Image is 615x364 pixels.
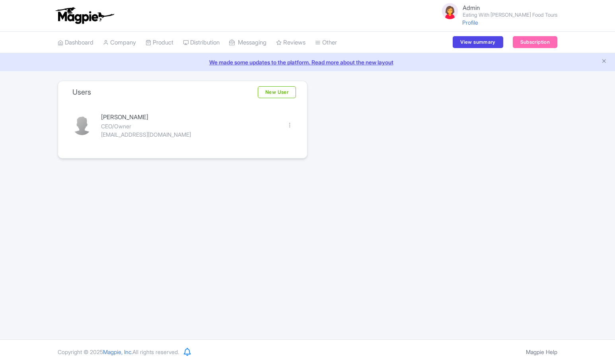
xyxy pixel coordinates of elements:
a: Admin Eating With [PERSON_NAME] Food Tours [436,2,557,21]
a: Company [103,32,136,54]
div: [EMAIL_ADDRESS][DOMAIN_NAME] [101,130,277,139]
small: Eating With [PERSON_NAME] Food Tours [463,12,557,17]
a: View summary [453,36,503,48]
a: Other [315,32,337,54]
h3: Users [72,88,91,97]
div: CEO/Owner [101,122,277,130]
img: avatar_key_member-9c1dde93af8b07d7383eb8b5fb890c87.png [440,2,459,21]
button: Close announcement [601,57,607,66]
span: Magpie, Inc. [103,349,132,355]
img: contact-b11cc6e953956a0c50a2f97983291f06.png [72,116,91,135]
a: Subscription [513,36,557,48]
span: Admin [463,4,480,12]
a: New User [258,86,296,98]
a: Product [146,32,173,54]
a: We made some updates to the platform. Read more about the new layout [5,58,610,66]
a: Reviews [276,32,306,54]
div: Copyright © 2025 All rights reserved. [53,348,184,356]
a: Magpie Help [526,349,557,355]
a: Messaging [229,32,267,54]
a: Distribution [183,32,220,54]
a: Dashboard [58,32,93,54]
div: [PERSON_NAME] [101,113,277,122]
a: Profile [462,19,478,26]
img: logo-ab69f6fb50320c5b225c76a69d11143b.png [54,7,115,24]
